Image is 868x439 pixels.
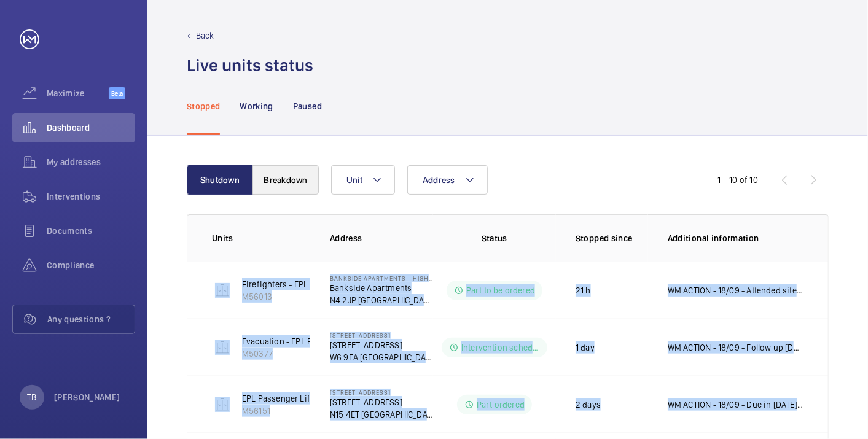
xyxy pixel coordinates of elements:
[330,351,433,363] p: W6 9EA [GEOGRAPHIC_DATA]
[187,100,220,112] p: Stopped
[212,232,310,244] p: Units
[407,165,488,195] button: Address
[47,122,135,134] span: Dashboard
[47,190,135,203] span: Interventions
[330,408,433,421] p: N15 4ET [GEOGRAPHIC_DATA]
[242,392,313,405] p: EPL Passenger Lift
[668,232,803,244] p: Additional information
[330,339,433,351] p: [STREET_ADDRESS]
[215,397,230,412] img: elevator.svg
[576,284,591,297] p: 21 h
[668,341,803,354] p: WM ACTION - 18/09 - Follow up [DATE] 17/09 - No access
[47,156,135,168] span: My addresses
[330,274,433,282] p: Bankside Apartments - High Risk Building
[242,335,380,348] p: Evacuation - EPL Passenger Lift No 1
[242,290,365,303] p: M56013
[331,165,395,195] button: Unit
[330,294,433,306] p: N4 2JP [GEOGRAPHIC_DATA]
[196,29,214,42] p: Back
[47,87,109,99] span: Maximize
[423,175,455,185] span: Address
[187,165,253,195] button: Shutdown
[242,405,313,417] p: M56151
[109,87,125,99] span: Beta
[47,225,135,237] span: Documents
[330,332,433,339] p: [STREET_ADDRESS]
[27,391,36,403] p: TB
[668,284,803,297] p: WM ACTION - 18/09 - Attended site, found new door belt required. Sourcing parts
[668,398,803,411] p: WM ACTION - 18/09 - Due in [DATE] Part ordered ETA TBC. 17.09.25 [DATE] - Edges required
[477,398,525,411] p: Part ordered
[242,348,380,360] p: M50377
[330,389,433,396] p: [STREET_ADDRESS]
[717,174,758,186] div: 1 – 10 of 10
[252,165,319,195] button: Breakdown
[215,340,230,355] img: elevator.svg
[466,284,535,297] p: Part to be ordered
[215,283,230,298] img: elevator.svg
[47,313,135,325] span: Any questions ?
[330,282,433,294] p: Bankside Apartments
[240,100,273,112] p: Working
[576,341,595,354] p: 1 day
[442,232,547,244] p: Status
[576,398,601,411] p: 2 days
[242,278,365,290] p: Firefighters - EPL Passenger Lift
[330,232,433,244] p: Address
[187,54,313,77] h1: Live units status
[576,232,648,244] p: Stopped since
[461,341,540,354] p: Intervention scheduled
[54,391,120,403] p: [PERSON_NAME]
[293,100,322,112] p: Paused
[47,259,135,271] span: Compliance
[330,396,433,408] p: [STREET_ADDRESS]
[346,175,362,185] span: Unit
